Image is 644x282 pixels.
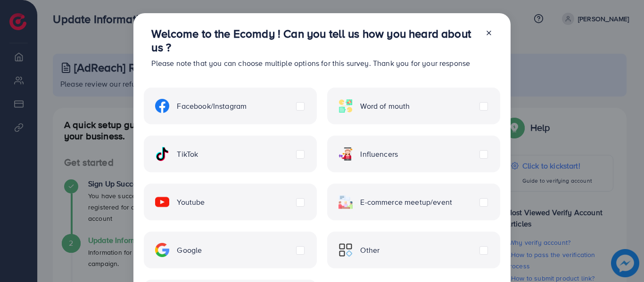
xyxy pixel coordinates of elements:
span: Other [360,245,380,256]
span: E-commerce meetup/event [360,197,452,208]
img: ic-influencers.a620ad43.svg [339,147,353,161]
p: Please note that you can choose multiple options for this survey. Thank you for your response [151,57,477,69]
img: ic-other.99c3e012.svg [339,243,353,257]
span: Facebook/Instagram [177,101,247,112]
span: Google [177,245,202,256]
img: ic-tiktok.4b20a09a.svg [155,147,169,161]
span: Youtube [177,197,205,208]
span: Word of mouth [360,101,410,112]
span: TikTok [177,149,198,160]
img: ic-word-of-mouth.a439123d.svg [339,99,353,113]
img: ic-youtube.715a0ca2.svg [155,195,169,209]
h3: Welcome to the Ecomdy ! Can you tell us how you heard about us ? [151,27,477,54]
img: ic-google.5bdd9b68.svg [155,243,169,257]
img: ic-facebook.134605ef.svg [155,99,169,113]
span: Influencers [360,149,398,160]
img: ic-ecommerce.d1fa3848.svg [339,195,353,209]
